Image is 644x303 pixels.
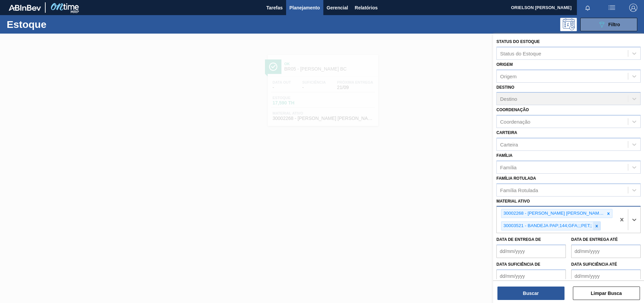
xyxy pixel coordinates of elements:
[355,4,378,12] span: Relatórios
[496,85,514,90] label: Destino
[289,4,320,12] span: Planejamento
[496,62,513,67] label: Origem
[7,20,107,28] h1: Estoque
[496,130,517,135] label: Carteira
[501,222,593,230] div: 30003521 - BANDEJA PAP;144;GFA;;;PET;;
[571,262,617,267] label: Data suficiência até
[500,141,518,147] div: Carteira
[266,4,283,12] span: Tarefas
[500,119,530,125] div: Coordenação
[496,245,566,258] input: dd/mm/yyyy
[496,262,540,267] label: Data suficiência de
[496,176,536,181] label: Família Rotulada
[496,39,540,44] label: Status do Estoque
[496,199,530,204] label: Material ativo
[9,5,41,11] img: TNhmsLtSVTkK8tSr43FrP2fwEKptu5GPRR3wAAAABJRU5ErkJggg==
[327,4,348,12] span: Gerencial
[571,245,641,258] input: dd/mm/yyyy
[629,4,637,12] img: Logout
[501,209,605,218] div: 30002268 - [PERSON_NAME] [PERSON_NAME] AF IN65
[500,187,538,193] div: Família Rotulada
[496,153,513,158] label: Família
[608,4,616,12] img: userActions
[500,73,517,79] div: Origem
[496,237,541,242] label: Data de Entrega de
[571,269,641,283] input: dd/mm/yyyy
[577,3,598,12] button: Notificações
[496,269,566,283] input: dd/mm/yyyy
[571,237,618,242] label: Data de Entrega até
[500,50,541,56] div: Status do Estoque
[608,22,620,27] span: Filtro
[500,164,517,170] div: Família
[580,18,637,31] button: Filtro
[496,107,529,112] label: Coordenação
[560,18,577,31] div: Pogramando: nenhum usuário selecionado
